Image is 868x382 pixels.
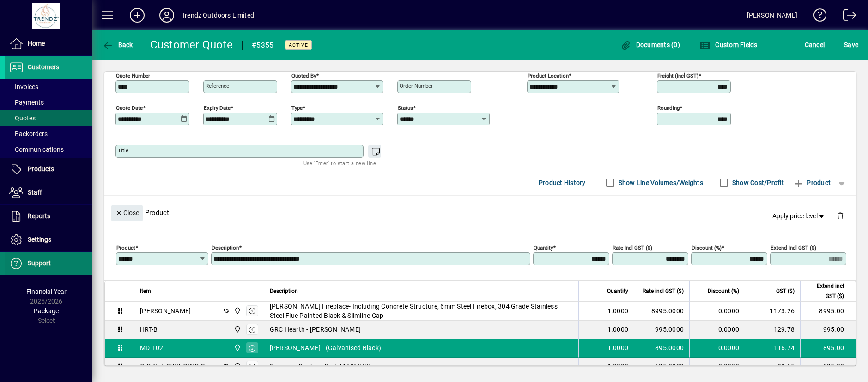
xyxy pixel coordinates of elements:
button: Product History [535,174,589,191]
span: Settings [28,236,51,243]
mat-label: Quote date [116,104,143,111]
div: Customer Quote [150,37,233,52]
div: [PERSON_NAME] [747,8,797,23]
span: S [844,41,848,48]
span: Active [289,42,308,48]
span: 1.0000 [607,343,629,352]
mat-label: Expiry date [204,104,231,111]
span: Invoices [9,83,38,90]
div: 995.0000 [640,325,684,334]
span: [PERSON_NAME] Fireplace- Including Concrete Structure, 6mm Steel Firebox, 304 Grade Stainless Ste... [270,302,573,320]
td: 0.0000 [689,358,745,376]
span: Documents (0) [620,41,680,48]
span: GRC Hearth - [PERSON_NAME] [270,325,361,334]
span: Product History [539,175,586,190]
span: GST ($) [776,286,795,296]
button: Close [111,205,143,221]
div: 895.0000 [640,343,684,352]
mat-label: Quantity [534,244,553,251]
span: Quantity [607,286,628,296]
label: Show Line Volumes/Weights [617,178,703,187]
button: Back [100,36,135,53]
span: 1.0000 [607,362,629,371]
mat-hint: Use 'Enter' to start a new line [303,158,376,168]
mat-label: Quoted by [291,72,316,78]
span: New Plymouth [231,306,242,316]
td: 0.0000 [689,321,745,339]
span: 1.0000 [607,306,629,316]
td: 695.00 [800,358,856,376]
span: Payments [9,99,44,106]
app-page-header-button: Close [109,208,145,216]
td: 116.74 [745,339,800,358]
a: Payments [5,95,92,110]
span: Backorders [9,130,48,137]
div: 8995.0000 [640,306,684,316]
span: Communications [9,146,64,153]
a: Support [5,252,92,275]
div: #5355 [252,38,273,53]
button: Add [122,7,152,24]
div: 695.0000 [640,362,684,371]
a: Staff [5,181,92,204]
td: 0.0000 [689,339,745,358]
span: New Plymouth [231,343,242,353]
app-page-header-button: Back [92,36,143,53]
button: Custom Fields [697,36,760,53]
span: Reports [28,212,50,220]
span: Description [270,286,298,296]
mat-label: Quote number [116,72,150,78]
div: C-GRILL-SWINGING-S [140,362,205,371]
button: Cancel [802,36,827,53]
a: Backorders [5,126,92,142]
span: [PERSON_NAME] - (Galvanised Black) [270,343,382,352]
span: ave [844,37,858,52]
span: Quotes [9,114,36,122]
button: Profile [152,7,182,24]
mat-label: Discount (%) [692,244,722,251]
span: Home [28,40,45,47]
span: Close [115,205,139,221]
td: 90.65 [745,358,800,376]
div: HRT-B [140,325,158,334]
td: 995.00 [800,321,856,339]
div: [PERSON_NAME] [140,306,191,316]
a: Invoices [5,79,92,95]
mat-label: Product [116,244,135,251]
button: Product [789,174,835,191]
span: Apply price level [772,211,826,221]
span: Item [140,286,151,296]
span: Extend incl GST ($) [806,281,844,301]
mat-label: Title [118,147,128,154]
span: Discount (%) [708,286,739,296]
button: Delete [829,205,851,227]
div: Trendz Outdoors Limited [182,8,254,23]
td: 0.0000 [689,302,745,321]
div: Product [104,196,856,229]
mat-label: Rounding [657,104,680,111]
mat-label: Freight (incl GST) [657,72,698,78]
span: Rate incl GST ($) [643,286,684,296]
span: Back [102,41,133,48]
mat-label: Product location [528,72,569,78]
a: Home [5,32,92,55]
app-page-header-button: Delete [829,211,851,220]
label: Show Cost/Profit [730,178,784,187]
mat-label: Rate incl GST ($) [613,244,652,251]
span: Custom Fields [699,41,758,48]
a: Communications [5,142,92,157]
a: Settings [5,228,92,251]
td: 895.00 [800,339,856,358]
span: Financial Year [26,288,67,295]
span: Swinging Cooking Grill- MB/B/H/D [270,362,371,371]
a: Logout [836,2,856,32]
button: Save [842,36,861,53]
a: Knowledge Base [807,2,827,32]
td: 1173.26 [745,302,800,321]
mat-label: Description [212,244,239,251]
div: MD-T02 [140,343,164,352]
span: New Plymouth [231,361,242,371]
mat-label: Type [291,104,303,111]
span: 1.0000 [607,325,629,334]
td: 8995.00 [800,302,856,321]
